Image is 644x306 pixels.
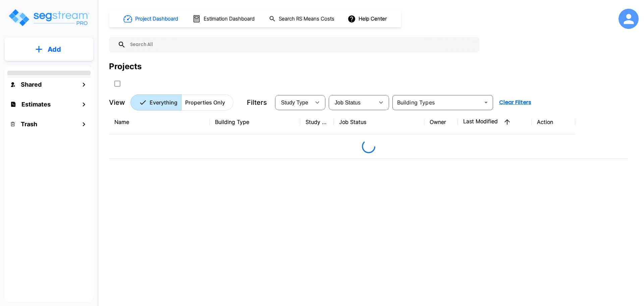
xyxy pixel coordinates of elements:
input: Building Types [394,98,480,107]
span: Job Status [335,100,361,105]
p: Properties Only [185,98,225,106]
h1: Search RS Means Costs [279,15,334,23]
th: Owner [424,110,458,134]
th: Action [532,110,575,134]
th: Study Type [300,110,334,134]
p: Add [48,44,61,54]
h1: Estimation Dashboard [204,15,255,23]
button: Add [5,40,93,59]
h1: Estimates [21,100,51,109]
span: Study Type [281,100,308,105]
th: Job Status [334,110,424,134]
div: Platform [130,94,233,111]
h1: Shared [21,80,42,89]
button: Estimation Dashboard [190,12,258,26]
div: Select [330,93,374,112]
input: Search All [126,37,476,52]
img: Logo [8,8,90,27]
p: Filters [247,97,267,107]
button: Clear Filters [496,96,534,109]
th: Last Modified [458,110,532,134]
button: Properties Only [181,94,233,111]
th: Building Type [210,110,300,134]
p: View [109,97,125,107]
button: Project Dashboard [121,11,182,26]
button: Everything [130,94,181,111]
h1: Project Dashboard [135,15,178,23]
h1: Trash [21,120,37,129]
th: Name [109,110,210,134]
div: Projects [109,60,142,73]
button: Help Center [346,12,389,25]
div: Select [276,93,311,112]
button: Open [481,98,491,107]
p: Everything [150,98,177,106]
button: SelectAll [111,77,124,90]
button: Search RS Means Costs [266,12,338,26]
